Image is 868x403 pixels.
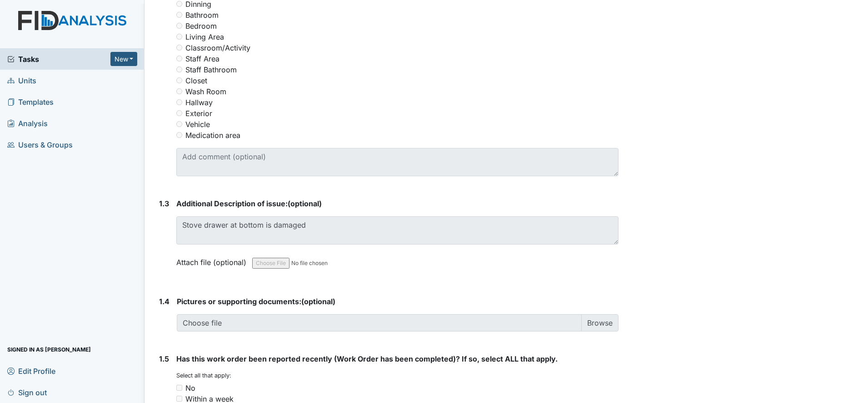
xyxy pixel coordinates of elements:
strong: (optional) [177,296,619,307]
label: 1.5 [159,353,169,364]
label: Hallway [185,97,213,108]
input: Exterior [176,110,182,116]
label: 1.3 [159,198,169,209]
label: Staff Bathroom [185,64,237,75]
input: No [176,385,182,391]
span: Sign out [7,385,47,399]
strong: (optional) [176,198,619,209]
a: Tasks [7,54,110,65]
span: Has this work order been reported recently (Work Order has been completed)? If so, select ALL tha... [176,354,558,363]
label: Bathroom [185,10,219,20]
label: Wash Room [185,86,226,97]
span: Templates [7,95,54,109]
input: Staff Bathroom [176,66,182,72]
input: Staff Area [176,56,182,61]
label: Medication area [185,130,240,141]
label: Exterior [185,108,212,119]
label: Attach file (optional) [176,252,250,268]
span: Units [7,73,36,87]
input: Classroom/Activity [176,45,182,51]
label: Bedroom [185,20,217,31]
input: Medication area [176,132,182,138]
input: Bathroom [176,12,182,18]
span: Pictures or supporting documents: [177,297,301,306]
span: Additional Description of issue: [176,199,288,208]
label: Living Area [185,31,224,42]
input: Living Area [176,34,182,40]
small: Select all that apply: [176,372,231,379]
input: Dinning [176,1,182,7]
label: Closet [185,75,207,86]
span: Analysis [7,116,48,130]
input: Vehicle [176,121,182,127]
span: Edit Profile [7,364,55,378]
label: Classroom/Activity [185,42,250,53]
input: Wash Room [176,88,182,94]
button: New [110,52,138,66]
input: Within a week [176,396,182,402]
label: 1.4 [159,296,170,307]
span: Users & Groups [7,138,73,152]
div: No [185,383,195,393]
label: Vehicle [185,119,210,130]
input: Bedroom [176,23,182,29]
span: Signed in as [PERSON_NAME] [7,342,91,357]
input: Closet [176,77,182,83]
label: Staff Area [185,53,219,64]
textarea: Stove drawer at bottom is damaged [176,216,619,245]
input: Hallway [176,99,182,105]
